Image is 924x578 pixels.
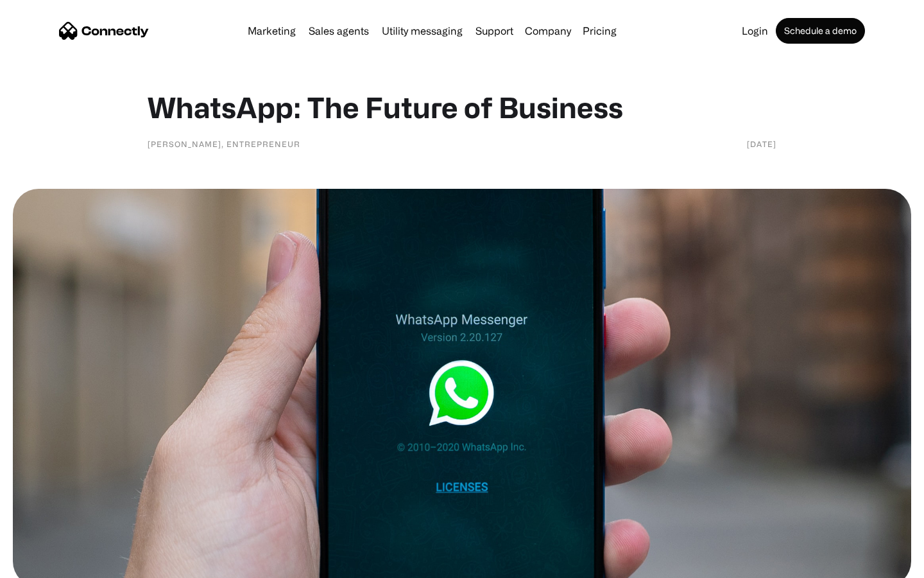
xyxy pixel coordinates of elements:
a: Marketing [243,26,301,36]
a: home [59,21,149,40]
a: Login [737,26,773,36]
a: Sales agents [304,26,374,36]
aside: Language selected: English [13,556,77,574]
div: [PERSON_NAME], Entrepreneur [148,137,300,150]
h1: WhatsApp: The Future of Business [148,90,776,125]
div: Company [525,22,571,40]
a: Support [470,26,518,36]
a: Utility messaging [377,26,468,36]
div: [DATE] [747,137,776,150]
a: Pricing [577,26,622,36]
ul: Language list [26,556,77,574]
a: Schedule a demo [776,18,865,44]
div: Company [521,22,575,40]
